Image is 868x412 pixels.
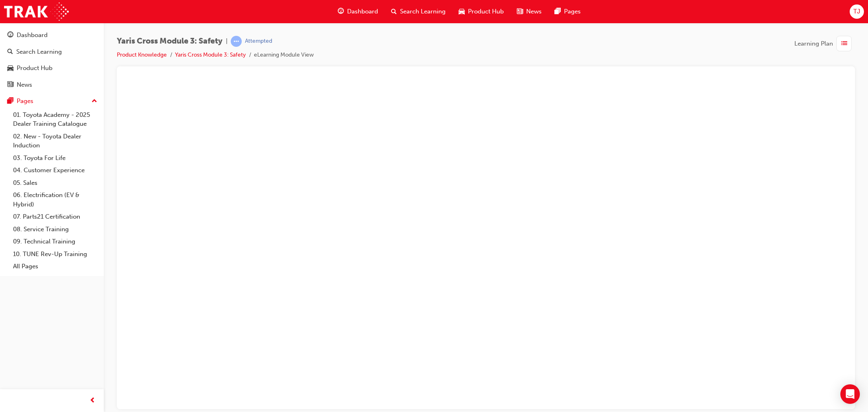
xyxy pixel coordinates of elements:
[338,7,344,17] span: guage-icon
[331,3,385,20] a: guage-iconDashboard
[10,177,101,189] a: 05. Sales
[10,210,101,223] a: 07. Parts21 Certification
[794,36,855,51] button: Learning Plan
[3,77,101,92] a: News
[3,94,101,109] button: Pages
[7,32,13,39] span: guage-icon
[468,7,504,16] span: Product Hub
[7,65,13,72] span: car-icon
[452,3,510,20] a: car-iconProduct Hub
[117,51,167,58] a: Product Knowledge
[391,7,397,17] span: search-icon
[254,50,314,60] li: eLearning Module View
[510,3,548,20] a: news-iconNews
[175,51,246,58] a: Yaris Cross Module 3: Safety
[840,384,860,404] div: Open Intercom Messenger
[564,7,581,16] span: Pages
[3,28,101,43] a: Dashboard
[517,7,523,17] span: news-icon
[10,152,101,164] a: 03. Toyota For Life
[10,109,101,130] a: 01. Toyota Academy - 2025 Dealer Training Catalogue
[10,248,101,261] a: 10. TUNE Rev-Up Training
[3,26,101,94] button: DashboardSearch LearningProduct HubNews
[10,235,101,248] a: 09. Technical Training
[3,61,101,76] a: Product Hub
[117,37,223,46] span: Yaris Cross Module 3: Safety
[16,47,62,57] div: Search Learning
[10,223,101,236] a: 08. Service Training
[853,7,860,16] span: TJ
[3,44,101,59] a: Search Learning
[226,37,227,46] span: |
[400,7,446,16] span: Search Learning
[231,36,242,47] span: learningRecordVerb_ATTEMPT-icon
[10,130,101,152] a: 02. New - Toyota Dealer Induction
[7,48,13,56] span: search-icon
[245,37,272,45] div: Attempted
[7,81,13,89] span: news-icon
[526,7,542,16] span: News
[90,396,96,406] span: prev-icon
[794,39,833,48] span: Learning Plan
[841,39,847,49] span: list-icon
[7,98,13,105] span: pages-icon
[4,2,69,21] img: Trak
[17,80,32,90] div: News
[10,164,101,177] a: 04. Customer Experience
[10,189,101,210] a: 06. Electrification (EV & Hybrid)
[850,4,864,19] button: TJ
[548,3,587,20] a: pages-iconPages
[17,64,52,73] div: Product Hub
[555,7,561,17] span: pages-icon
[459,7,465,17] span: car-icon
[385,3,452,20] a: search-iconSearch Learning
[92,96,97,107] span: up-icon
[347,7,378,16] span: Dashboard
[17,96,33,106] div: Pages
[17,31,48,40] div: Dashboard
[10,260,101,273] a: All Pages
